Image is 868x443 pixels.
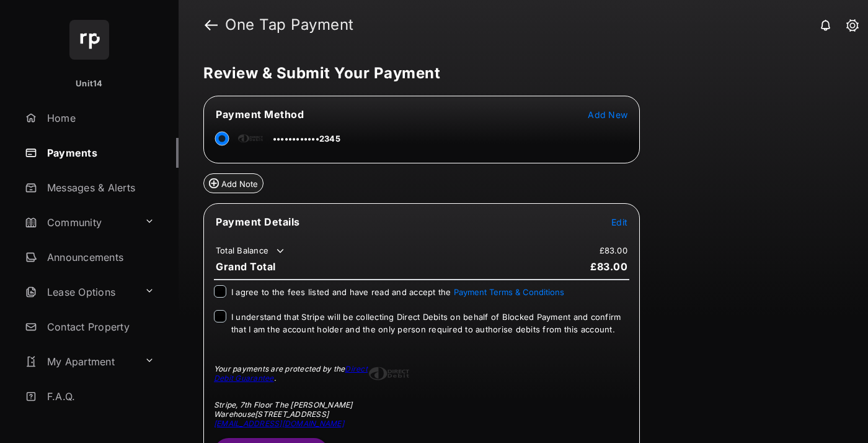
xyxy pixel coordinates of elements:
span: Add New [588,109,627,120]
a: Lease Options [20,277,139,307]
span: Edit [611,217,627,227]
span: £83.00 [590,260,627,273]
button: Edit [611,216,627,228]
img: svg+xml;base64,PHN2ZyB4bWxucz0iaHR0cDovL3d3dy53My5vcmcvMjAwMC9zdmciIHdpZHRoPSI2NCIgaGVpZ2h0PSI2NC... [69,20,109,60]
a: My Apartment [20,347,139,377]
span: ••••••••••••2345 [273,134,340,144]
a: F.A.Q. [20,381,179,411]
div: Your payments are protected by the . [214,364,369,383]
h5: Review & Submit Your Payment [203,66,833,81]
span: Payment Details [216,216,300,228]
a: [EMAIL_ADDRESS][DOMAIN_NAME] [214,419,344,428]
button: Add Note [203,173,263,193]
a: Messages & Alerts [20,173,179,203]
span: Grand Total [216,260,276,273]
a: Payments [20,138,179,168]
a: Direct Debit Guarantee [214,364,368,383]
a: Community [20,208,139,237]
td: £83.00 [599,245,629,256]
p: Unit14 [76,78,103,90]
a: Contact Property [20,312,179,342]
a: Home [20,103,179,133]
div: Stripe, 7th Floor The [PERSON_NAME] Warehouse [STREET_ADDRESS] [214,400,369,428]
span: I understand that Stripe will be collecting Direct Debits on behalf of Blocked Payment and confir... [231,312,621,334]
button: Add New [588,108,627,121]
span: I agree to the fees listed and have read and accept the [231,287,564,297]
td: Total Balance [215,245,286,257]
strong: One Tap Payment [225,17,354,32]
span: Payment Method [216,108,304,121]
a: Announcements [20,242,179,272]
button: I agree to the fees listed and have read and accept the [454,287,564,297]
